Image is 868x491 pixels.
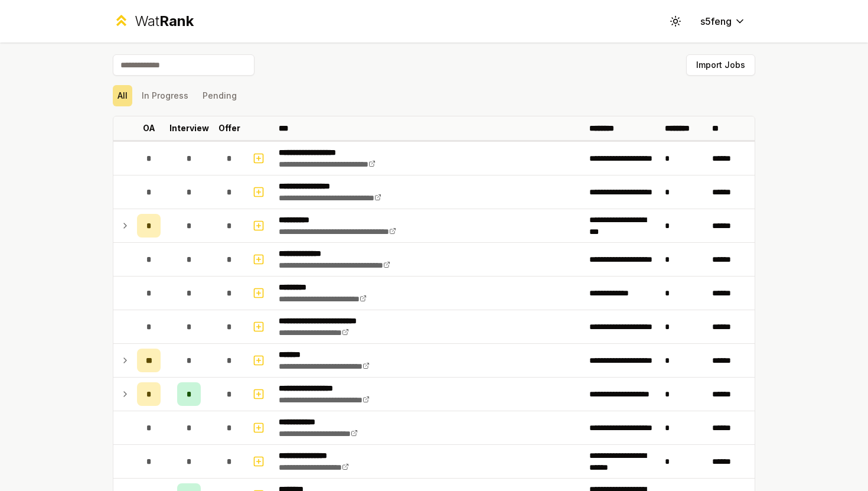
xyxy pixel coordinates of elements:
button: Import Jobs [686,54,755,76]
a: WatRank [113,12,194,31]
p: Offer [218,122,240,134]
button: s5feng [691,11,755,32]
button: Pending [198,85,242,106]
span: s5feng [700,14,732,28]
p: OA [143,122,155,134]
span: Rank [159,12,194,30]
button: All [113,85,132,106]
p: Interview [169,122,209,134]
button: In Progress [137,85,193,106]
div: Wat [135,12,194,31]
